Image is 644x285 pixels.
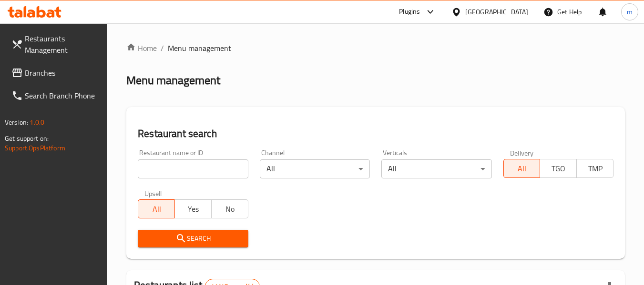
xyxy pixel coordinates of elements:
a: Branches [4,61,108,84]
span: Restaurants Management [25,33,100,56]
span: Search Branch Phone [25,90,100,101]
button: TMP [576,159,613,178]
button: Yes [174,199,212,218]
button: No [211,199,248,218]
li: / [161,42,164,54]
span: 1.0.0 [30,116,44,128]
div: [GEOGRAPHIC_DATA] [465,7,528,17]
span: No [215,202,245,216]
nav: breadcrumb [126,42,625,54]
h2: Restaurant search [138,127,613,141]
span: m [627,7,633,17]
input: Search for restaurant name or ID.. [138,159,248,178]
a: Home [126,42,157,54]
a: Restaurants Management [4,27,108,61]
div: Plugins [399,6,420,18]
span: TGO [544,162,573,176]
label: Upsell [144,190,162,197]
span: Menu management [168,42,231,54]
span: Get support on: [5,132,49,145]
span: TMP [581,162,610,176]
button: TGO [540,159,577,178]
div: All [381,159,491,178]
span: All [508,162,537,176]
button: All [503,159,541,178]
a: Search Branch Phone [4,84,108,107]
span: Branches [25,67,100,79]
a: Support.OpsPlatform [5,142,65,154]
span: Version: [5,116,28,128]
button: Search [138,230,248,247]
label: Delivery [510,149,534,156]
span: Search [145,233,240,245]
div: All [260,159,370,178]
span: All [142,202,171,216]
h2: Menu management [126,73,220,88]
button: All [138,199,175,218]
span: Yes [179,202,208,216]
